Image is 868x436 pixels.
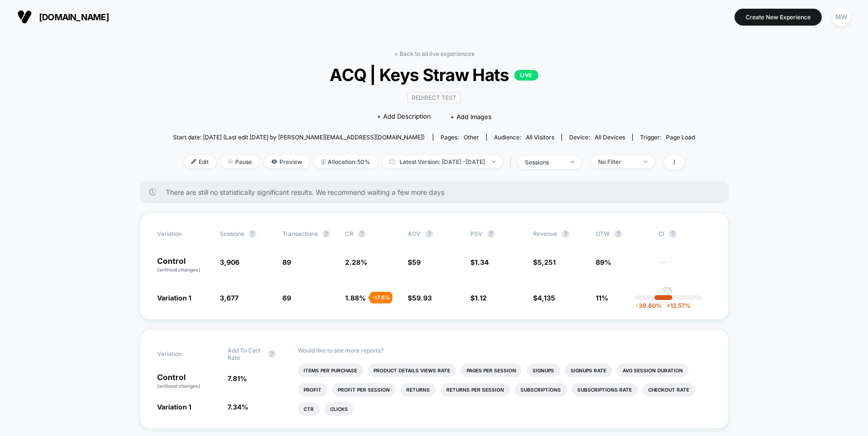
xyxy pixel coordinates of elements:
li: Profit [298,383,327,396]
span: 12.57 % [662,302,691,309]
img: end [644,161,647,163]
li: Pages Per Session [461,364,522,377]
span: 3,906 [220,258,240,266]
span: All Visitors [526,134,554,141]
span: ACQ | Keys Straw Hats [199,65,669,85]
span: 59 [412,258,421,266]
span: Variation 1 [157,294,191,302]
span: $ [470,294,487,302]
span: OTW [596,230,649,238]
button: [DOMAIN_NAME] [14,9,112,25]
span: Page Load [666,134,695,141]
p: | [667,293,669,300]
li: Avg Session Duration [617,364,689,377]
img: edit [191,159,196,164]
span: + Add Description [377,112,431,122]
button: ? [426,230,433,238]
div: sessions [525,159,563,166]
span: Revenue [533,230,557,237]
span: Allocation: 50% [314,155,377,168]
span: There are still no statistically significant results. We recommend waiting a few more days [166,188,709,196]
button: ? [487,230,495,238]
button: ? [562,230,570,238]
li: Ctr [298,402,320,416]
p: Would like to see more reports? [298,347,711,354]
li: Subscriptions [515,383,567,396]
span: Add To Cart Rate [227,347,263,361]
span: Latest Version: [DATE] - [DATE] [382,155,503,168]
span: + [667,302,670,309]
button: MW [829,7,854,27]
span: Start date: [DATE] (Last edit [DATE] by [PERSON_NAME][EMAIL_ADDRESS][DOMAIN_NAME]) [173,134,425,141]
span: 7.81 % [227,374,247,382]
button: ? [249,230,256,238]
li: Returns [401,383,436,396]
li: Checkout Rate [642,383,695,396]
span: CI [658,230,711,238]
span: $ [408,294,432,302]
span: 3,677 [220,294,239,302]
span: 89% [596,258,611,266]
div: - 17.6 % [370,292,392,303]
span: $ [408,258,421,266]
span: CR [345,230,353,237]
div: Audience: [494,134,554,141]
span: other [464,134,479,141]
span: Sessions [220,230,244,237]
button: Create New Experience [734,9,822,26]
div: No Filter [598,158,637,165]
img: end [492,161,495,163]
span: $ [533,294,555,302]
span: 1.12 [475,294,487,302]
span: 11% [596,294,608,302]
span: (without changes) [157,383,200,389]
span: 59.93 [412,294,432,302]
span: Redirect Test [407,92,461,103]
button: ? [614,230,622,238]
span: (without changes) [157,267,200,272]
span: 69 [282,294,291,302]
span: 1.88 % [345,294,366,302]
button: ? [322,230,330,238]
div: MW [832,8,851,27]
li: Clicks [324,402,354,416]
p: LIVE [514,70,538,81]
span: Preview [264,155,309,168]
li: Returns Per Session [441,383,510,396]
span: Variation [157,347,210,361]
p: Control [157,257,210,273]
span: AOV [408,230,421,237]
img: Visually logo [17,10,32,24]
a: < Back to all live experiences [394,50,474,57]
span: Transactions [282,230,318,237]
li: Signups Rate [565,364,612,377]
img: rebalance [321,159,325,164]
span: Edit [184,155,216,168]
li: Signups [527,364,560,377]
p: 0% [663,286,673,293]
span: 89 [282,258,291,266]
img: end [571,161,574,163]
span: $ [470,258,489,266]
li: Profit Per Session [332,383,396,396]
div: Trigger: [640,134,695,141]
span: 7.34 % [227,403,248,411]
button: ? [268,350,276,358]
span: 2.28 % [345,258,367,266]
span: | [507,155,518,169]
div: Pages: [441,134,479,141]
span: + Add Images [450,113,492,121]
span: -39.80 % [636,302,662,309]
span: 5,251 [537,258,556,266]
img: end [228,159,233,164]
span: 4,135 [537,294,555,302]
li: Product Details Views Rate [368,364,456,377]
span: [DOMAIN_NAME] [39,12,109,22]
span: PSV [470,230,482,237]
p: Control [157,373,218,390]
span: $ [533,258,556,266]
li: Items Per Purchase [298,364,363,377]
span: all devices [595,134,625,141]
li: Subscriptions Rate [572,383,638,396]
span: Device: [561,134,632,141]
